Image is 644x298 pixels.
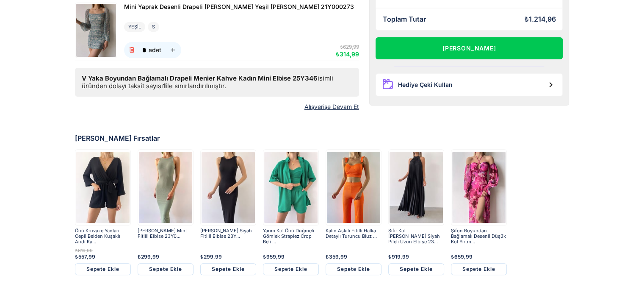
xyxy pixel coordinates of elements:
a: Mini Yaprak Desenli Drapeli [PERSON_NAME] Yeşil [PERSON_NAME] 21Y000273 [124,3,354,12]
div: ₺619,99 [75,248,131,253]
img: sister-elbise-22y000395-4ca5-9.jpg [452,150,506,224]
a: Sıfır Kol [PERSON_NAME] Siyah Pileli Uzun Elbise 23... [388,228,444,245]
span: Mini Yaprak Desenli Drapeli [PERSON_NAME] Yeşil [PERSON_NAME] 21Y000273 [124,3,354,10]
button: Sepete Ekle [326,263,381,275]
img: Mini Yaprak Desenli Drapeli Nora Kadın Yeşil Şifon Elbise 21Y000273 [76,4,116,57]
img: yanni-elbise-23y000498-5b5b-0.jpg [139,150,192,224]
a: Şifon Boyundan Bağlamalı Desenli Düşük Kol Yırtm... [451,228,507,245]
b: 1 [163,82,166,90]
a: [PERSON_NAME] Siyah Fitilli Elbise 23Y... [200,228,256,245]
span: ₺314,99 [336,50,359,58]
a: Kalın Askılı Fitilli Halka Detaylı Turuncu Bluz ... [326,228,381,245]
div: isimli üründen dolayı taksit sayısı ile sınırlandırılmıştır. [75,68,359,97]
a: Yarım Kol Önü Düğmeli Gömlek Straplez Crop Beli ... [263,228,319,245]
span: ₺629,99 [340,44,359,50]
img: pietro-uclu-takim-23y000505-e1b0a8.jpg [264,150,318,224]
button: [PERSON_NAME] [376,37,563,59]
div: ₺659,99 [451,254,507,260]
div: Hediye Çeki Kullan [398,81,453,88]
button: Sepete Ekle [388,263,444,275]
div: Toplam Tutar [383,15,426,23]
div: ₺299,99 [138,254,193,260]
button: Sepete Ekle [200,263,256,275]
div: ₺919,99 [388,254,444,260]
div: adet [149,47,161,53]
div: [PERSON_NAME] Fırsatlar [75,134,569,142]
div: S [148,22,159,32]
button: Sepete Ekle [138,263,193,275]
img: andi-sort-tulum-23y000499-4-4208.jpg [76,150,130,224]
div: ₺359,99 [326,254,381,260]
a: [PERSON_NAME] Mint Fitilli Elbise 23Y0... [138,228,193,245]
div: ₺299,99 [200,254,256,260]
div: YEŞİL [124,22,145,32]
div: ₺557,99 [75,254,131,260]
div: ₺959,99 [263,254,319,260]
img: kalin-askili-fitilli-halka-detayli-tur-59-4ef.jpg [327,150,380,224]
b: V Yaka Boyundan Bağlamalı Drapeli Menier Kahve Kadın Mini Elbise 25Y346 [82,74,318,82]
img: lana-pileli-uzun-elbise-23y000477-645bdd.jpg [390,150,443,224]
a: Önü Kruvaze Yanları Cepli Belden Kuşaklı Andi Ka... [75,228,131,245]
div: ₺1.214,96 [524,15,556,23]
a: Alışverişe Devam Et [304,103,359,111]
button: Sepete Ekle [451,263,507,275]
input: adet [140,42,149,58]
img: yanni-elbise-23y000498--c3915.jpg [202,150,255,224]
button: Sepete Ekle [263,263,319,275]
button: Sepete Ekle [75,263,131,275]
